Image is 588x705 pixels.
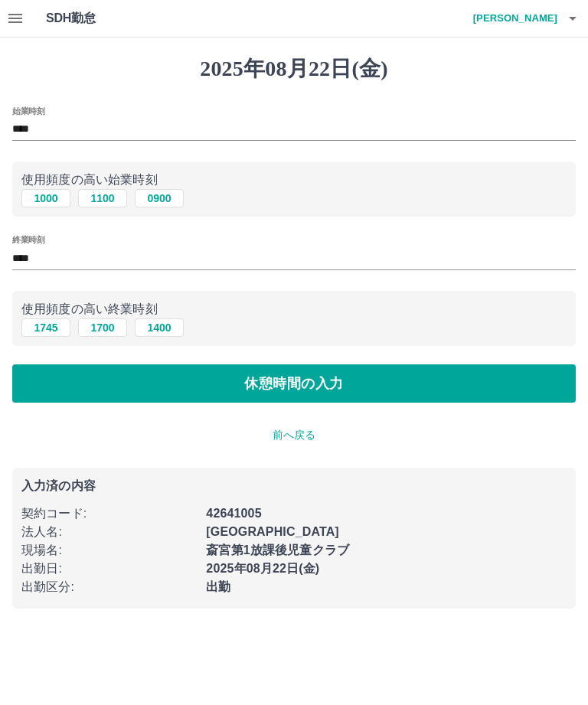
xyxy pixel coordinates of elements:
button: 1400 [135,318,184,337]
p: 使用頻度の高い始業時刻 [21,171,567,189]
button: 1700 [78,318,127,337]
label: 終業時刻 [12,234,44,246]
b: [GEOGRAPHIC_DATA] [206,525,339,538]
p: 出勤日 : [21,560,197,578]
button: 0900 [135,189,184,207]
p: 入力済の内容 [21,480,567,492]
button: 1745 [21,318,70,337]
button: 1000 [21,189,70,207]
p: 法人名 : [21,523,197,541]
b: 2025年08月22日(金) [206,562,319,575]
b: 斎宮第1放課後児童クラブ [206,543,349,556]
p: 使用頻度の高い終業時刻 [21,300,567,318]
button: 休憩時間の入力 [12,364,576,403]
p: 契約コード : [21,504,197,523]
label: 始業時刻 [12,105,44,116]
h1: 2025年08月22日(金) [12,56,576,82]
p: 前へ戻る [12,427,576,443]
p: 出勤区分 : [21,578,197,596]
p: 現場名 : [21,541,197,560]
b: 42641005 [206,507,261,520]
b: 出勤 [206,580,230,593]
button: 1100 [78,189,127,207]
